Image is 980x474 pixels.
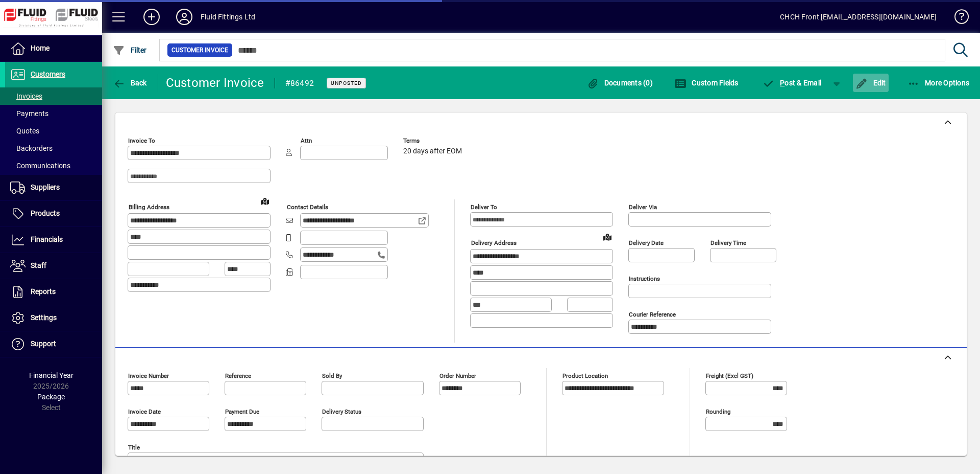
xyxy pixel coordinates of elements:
mat-label: Invoice date [128,408,161,415]
div: Customer Invoice [166,75,264,91]
span: 20 days after EOM [403,147,462,155]
a: Staff [5,253,102,279]
span: Home [31,44,50,52]
a: Products [5,201,102,227]
mat-label: Courier Reference [629,311,676,318]
span: Terms [403,138,464,144]
div: #86492 [285,75,314,92]
span: Package [37,393,65,401]
span: Suppliers [31,183,60,191]
button: More Options [905,74,972,92]
span: Backorders [10,144,53,152]
a: Knowledge Base [947,2,967,35]
span: Documents (0) [586,79,653,87]
div: Fluid Fittings Ltd [201,9,255,25]
a: Support [5,331,102,357]
a: Suppliers [5,175,102,200]
mat-label: Attn [301,137,312,144]
mat-label: Product location [562,372,608,379]
span: Communications [10,162,70,170]
span: Settings [31,313,57,322]
span: Staff [31,261,46,269]
button: Custom Fields [672,74,741,92]
mat-label: Delivery date [629,239,664,246]
span: More Options [908,79,970,87]
span: Back [113,79,147,87]
mat-label: Delivery status [322,408,361,415]
mat-label: Sold by [322,372,342,379]
mat-label: Invoice To [128,137,155,144]
button: Edit [853,74,889,92]
button: Profile [168,8,201,26]
button: Documents (0) [584,74,655,92]
a: Home [5,36,102,61]
button: Filter [110,41,150,59]
mat-label: Order number [439,372,476,379]
mat-label: Deliver via [629,204,657,211]
app-page-header-button: Back [102,74,158,92]
span: Filter [113,46,147,54]
a: Payments [5,105,102,122]
a: View on map [599,229,616,245]
button: Back [110,74,150,92]
button: Add [135,8,168,26]
mat-label: Invoice number [128,372,169,379]
a: Reports [5,279,102,305]
span: Support [31,340,56,348]
span: Customers [31,70,65,78]
mat-label: Payment due [225,408,259,415]
span: Financials [31,235,63,243]
a: Settings [5,305,102,331]
span: Payments [10,109,48,118]
span: ost & Email [763,79,822,87]
mat-label: Instructions [629,275,660,282]
a: Backorders [5,140,102,157]
mat-label: Delivery time [710,239,746,246]
a: Invoices [5,87,102,105]
mat-label: Rounding [706,408,730,415]
span: Edit [855,79,886,87]
span: Quotes [10,127,39,135]
div: CHCH Front [EMAIL_ADDRESS][DOMAIN_NAME] [780,9,937,25]
button: Post & Email [757,74,827,92]
mat-label: Title [128,444,140,451]
mat-label: Reference [225,372,251,379]
a: View on map [257,193,273,209]
span: Reports [31,287,56,296]
span: Products [31,209,60,217]
span: Invoices [10,92,42,100]
span: Unposted [331,80,362,86]
span: Custom Fields [674,79,739,87]
mat-label: Freight (excl GST) [706,372,753,379]
a: Communications [5,157,102,174]
mat-label: Deliver To [471,204,497,211]
span: P [780,79,785,87]
a: Financials [5,227,102,253]
a: Quotes [5,122,102,140]
span: Financial Year [29,371,73,379]
span: Customer Invoice [171,45,228,55]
